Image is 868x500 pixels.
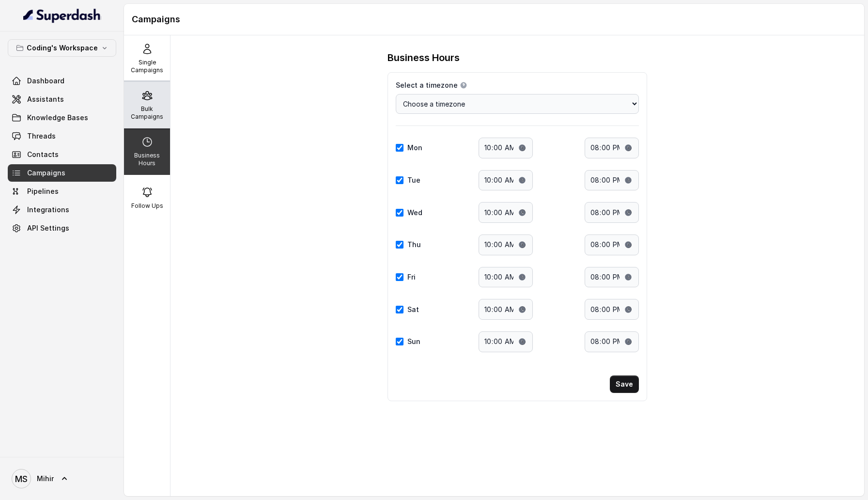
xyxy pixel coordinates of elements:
[27,187,59,196] span: Pipelines
[27,76,64,86] span: Dashboard
[8,146,116,163] a: Contacts
[407,175,420,185] label: Tue
[27,94,64,104] span: Assistants
[27,205,69,215] span: Integrations
[27,223,69,233] span: API Settings
[128,59,166,74] p: Single Campaigns
[8,183,116,200] a: Pipelines
[8,39,116,57] button: Coding's Workspace
[396,80,458,90] span: Select a timezone
[8,201,116,219] a: Integrations
[8,91,116,108] a: Assistants
[131,202,163,210] p: Follow Ups
[407,305,419,314] label: Sat
[407,240,421,250] label: Thu
[610,375,639,393] button: Save
[128,105,166,121] p: Bulk Campaigns
[132,12,856,27] h1: Campaigns
[128,152,166,167] p: Business Hours
[407,337,420,346] label: Sun
[407,208,422,218] label: Wed
[15,474,28,484] text: MS
[27,150,59,159] span: Contacts
[27,42,98,54] p: Coding's Workspace
[27,113,88,123] span: Knowledge Bases
[8,465,116,492] a: Mihir
[8,219,116,237] a: API Settings
[37,474,54,484] span: Mihir
[8,109,116,126] a: Knowledge Bases
[23,8,101,23] img: light.svg
[8,164,116,182] a: Campaigns
[387,51,460,64] h3: Business Hours
[27,131,56,141] span: Threads
[407,272,416,282] label: Fri
[8,72,116,90] a: Dashboard
[407,143,422,153] label: Mon
[8,127,116,145] a: Threads
[27,168,65,178] span: Campaigns
[460,81,467,89] button: Select a timezone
